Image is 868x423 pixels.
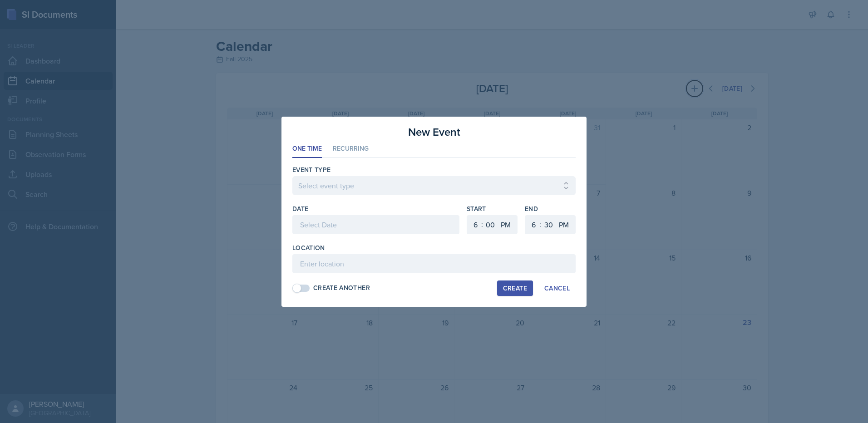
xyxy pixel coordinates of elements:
[333,140,369,158] li: Recurring
[538,280,576,296] button: Cancel
[292,204,308,213] label: Date
[292,165,331,174] label: Event Type
[525,204,576,213] label: End
[292,243,325,252] label: Location
[467,204,518,213] label: Start
[497,280,533,296] button: Create
[313,283,370,293] div: Create Another
[481,219,483,230] div: :
[292,140,322,158] li: One Time
[544,285,570,292] div: Cancel
[503,285,527,292] div: Create
[408,124,460,140] h3: New Event
[539,219,541,230] div: :
[292,254,576,273] input: Enter location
